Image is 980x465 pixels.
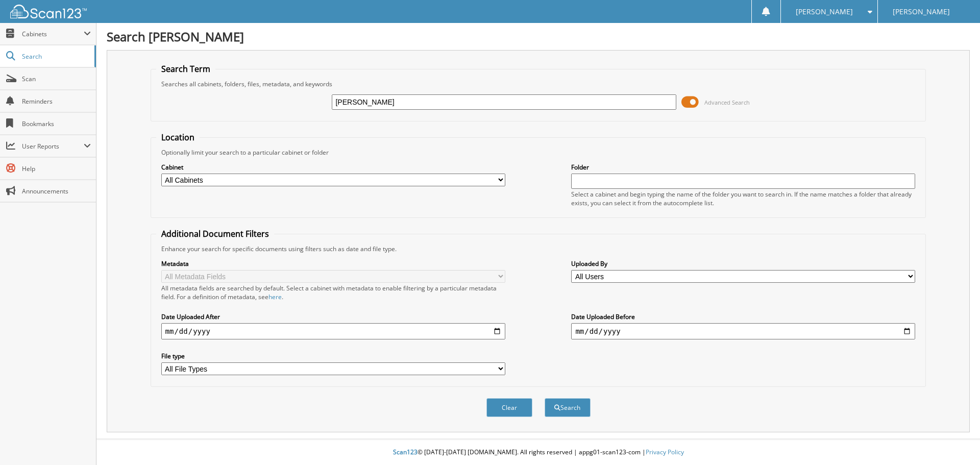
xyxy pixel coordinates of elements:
span: Scan123 [393,448,418,456]
input: start [161,323,505,339]
legend: Search Term [156,63,215,75]
div: Optionally limit your search to a particular cabinet or folder [156,148,921,157]
a: Privacy Policy [646,448,684,456]
button: Clear [486,398,532,417]
a: here [268,292,282,301]
iframe: Chat Widget [929,416,980,465]
button: Search [545,398,591,417]
label: File type [161,352,505,360]
div: © [DATE]-[DATE] [DOMAIN_NAME]. All rights reserved | appg01-scan123-com | [96,440,980,465]
label: Uploaded By [571,259,915,268]
div: All metadata fields are searched by default. Select a cabinet with metadata to enable filtering b... [161,284,505,301]
span: Bookmarks [22,119,91,128]
span: User Reports [22,142,84,151]
div: Searches all cabinets, folders, files, metadata, and keywords [156,80,921,88]
div: Select a cabinet and begin typing the name of the folder you want to search in. If the name match... [571,190,915,207]
span: Search [22,52,89,61]
label: Folder [571,163,915,172]
legend: Location [156,132,200,143]
label: Date Uploaded After [161,312,505,321]
span: Cabinets [22,30,84,38]
span: Announcements [22,187,91,195]
span: Help [22,164,91,173]
h1: Search [PERSON_NAME] [107,28,970,45]
span: Advanced Search [704,99,750,106]
span: [PERSON_NAME] [796,9,853,15]
div: Enhance your search for specific documents using filters such as date and file type. [156,244,921,253]
img: scan123-logo-white.svg [10,5,87,18]
span: [PERSON_NAME] [893,9,950,15]
label: Cabinet [161,163,505,172]
label: Metadata [161,259,505,268]
input: end [571,323,915,339]
span: Scan [22,75,91,83]
legend: Additional Document Filters [156,228,274,239]
span: Reminders [22,97,91,106]
label: Date Uploaded Before [571,312,915,321]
